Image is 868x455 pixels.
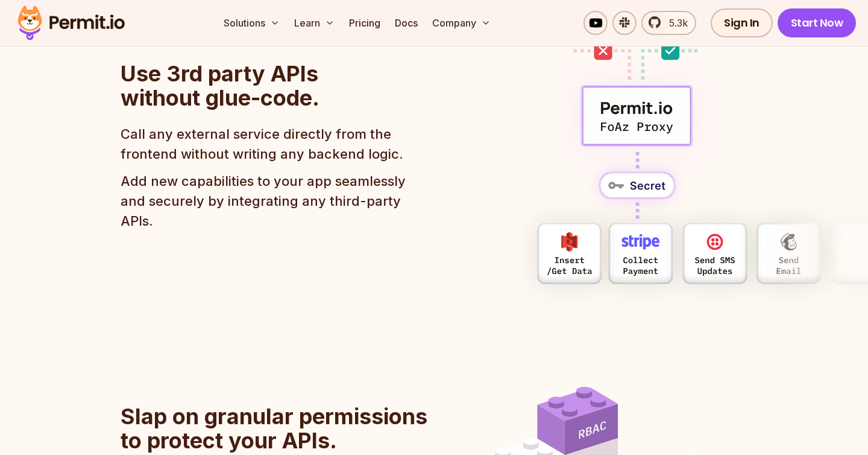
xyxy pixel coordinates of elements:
[12,2,130,43] img: Permit logo
[219,11,285,35] button: Solutions
[121,404,445,453] h2: Slap on granular permissions to protect your APIs.
[427,11,495,35] button: Company
[289,11,339,35] button: Learn
[662,16,688,30] span: 5.3k
[641,11,696,35] a: 5.3k
[121,171,416,231] p: Add new capabilities to your app seamlessly and securely by integrating any third-party APIs.
[390,11,423,35] a: Docs
[711,8,773,37] a: Sign In
[121,124,416,164] p: Call any external service directly from the frontend without writing any backend logic.
[778,8,857,37] a: Start Now
[344,11,385,35] a: Pricing
[121,62,333,110] h2: Use 3rd party APIs without glue-code.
